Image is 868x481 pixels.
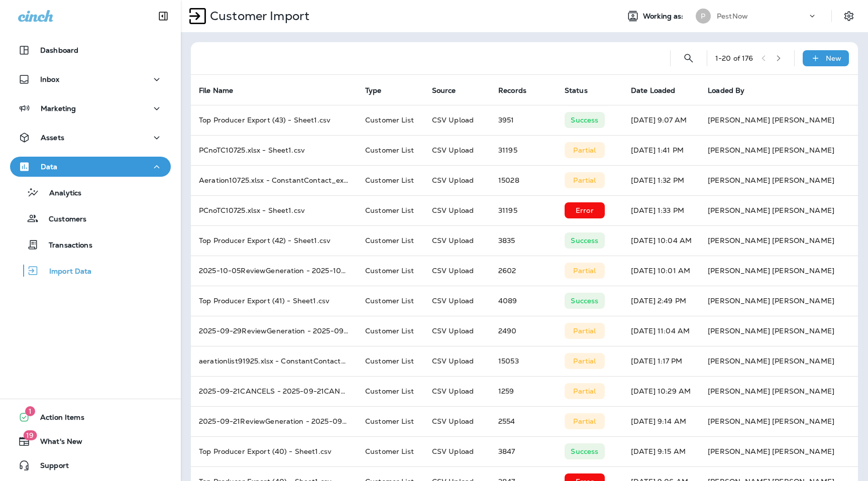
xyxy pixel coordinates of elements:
[490,135,557,165] td: 31195
[623,316,700,346] td: [DATE] 11:04 AM
[191,195,357,225] td: PCnoTC10725.xlsx - Sheet1.csv
[565,86,588,95] span: Status
[573,146,596,154] p: Partial
[571,116,598,124] p: Success
[10,407,171,427] button: 1Action Items
[700,195,858,225] td: [PERSON_NAME] [PERSON_NAME]
[432,86,456,95] span: Source
[10,260,171,281] button: Import Data
[357,346,424,376] td: Customer List
[840,7,858,25] button: Settings
[631,86,689,95] span: Date Loaded
[573,327,596,335] p: Partial
[206,9,309,24] p: Customer Import
[490,286,557,316] td: 4089
[700,165,858,195] td: [PERSON_NAME] [PERSON_NAME]
[715,54,753,62] div: 1 - 20 of 176
[696,9,711,24] div: P
[357,436,424,466] td: Customer List
[39,189,81,198] p: Analytics
[30,437,82,449] span: What's New
[700,286,858,316] td: [PERSON_NAME] [PERSON_NAME]
[149,6,177,26] button: Collapse Sidebar
[424,286,490,316] td: CSV Upload
[191,105,357,135] td: Top Producer Export (43) - Sheet1.csv
[700,316,858,346] td: [PERSON_NAME] [PERSON_NAME]
[424,436,490,466] td: CSV Upload
[25,406,35,416] span: 1
[643,12,686,21] span: Working as:
[700,135,858,165] td: [PERSON_NAME] [PERSON_NAME]
[424,105,490,135] td: CSV Upload
[498,86,539,95] span: Records
[40,75,59,83] p: Inbox
[39,215,86,224] p: Customers
[39,267,92,277] p: Import Data
[679,48,699,68] button: Search Import
[365,86,395,95] span: Type
[623,105,700,135] td: [DATE] 9:07 AM
[623,135,700,165] td: [DATE] 1:41 PM
[357,286,424,316] td: Customer List
[700,105,858,135] td: [PERSON_NAME] [PERSON_NAME]
[191,436,357,466] td: Top Producer Export (40) - Sheet1.csv
[424,406,490,436] td: CSV Upload
[700,225,858,256] td: [PERSON_NAME] [PERSON_NAME]
[490,316,557,346] td: 2490
[424,346,490,376] td: CSV Upload
[191,376,357,406] td: 2025-09-21CANCELS - 2025-09-21CANCELS.csv
[623,225,700,256] td: [DATE] 10:04 AM
[191,286,357,316] td: Top Producer Export (41) - Sheet1.csv
[573,176,596,184] p: Partial
[191,316,357,346] td: 2025-09-29ReviewGeneration - 2025-09-29ReviewGeneration.csv
[623,256,700,286] td: [DATE] 10:01 AM
[490,195,557,225] td: 31195
[357,376,424,406] td: Customer List
[357,406,424,436] td: Customer List
[357,135,424,165] td: Customer List
[490,225,557,256] td: 3835
[10,431,171,451] button: 19What's New
[199,86,233,95] span: File Name
[40,46,78,54] p: Dashboard
[424,135,490,165] td: CSV Upload
[10,157,171,177] button: Data
[10,98,171,118] button: Marketing
[10,182,171,203] button: Analytics
[708,86,744,95] span: Loaded By
[490,256,557,286] td: 2602
[573,357,596,365] p: Partial
[424,225,490,256] td: CSV Upload
[700,346,858,376] td: [PERSON_NAME] [PERSON_NAME]
[191,346,357,376] td: aerationlist91925.xlsx - ConstantContact_exportlawnandae.csv
[826,54,841,62] p: New
[41,163,58,171] p: Data
[357,105,424,135] td: Customer List
[357,195,424,225] td: Customer List
[30,461,69,473] span: Support
[424,376,490,406] td: CSV Upload
[357,165,424,195] td: Customer List
[424,256,490,286] td: CSV Upload
[357,316,424,346] td: Customer List
[424,165,490,195] td: CSV Upload
[41,104,76,112] p: Marketing
[10,128,171,148] button: Assets
[700,406,858,436] td: [PERSON_NAME] [PERSON_NAME]
[565,86,601,95] span: Status
[490,436,557,466] td: 3847
[191,406,357,436] td: 2025-09-21ReviewGeneration - 2025-09-21ReviewGeneration.csv
[490,376,557,406] td: 1259
[365,86,382,95] span: Type
[191,135,357,165] td: PCnoTC10725.xlsx - Sheet1.csv
[623,286,700,316] td: [DATE] 2:49 PM
[23,430,37,440] span: 19
[10,455,171,475] button: Support
[490,105,557,135] td: 3951
[700,376,858,406] td: [PERSON_NAME] [PERSON_NAME]
[10,69,171,89] button: Inbox
[357,225,424,256] td: Customer List
[623,165,700,195] td: [DATE] 1:32 PM
[708,86,757,95] span: Loaded By
[631,86,676,95] span: Date Loaded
